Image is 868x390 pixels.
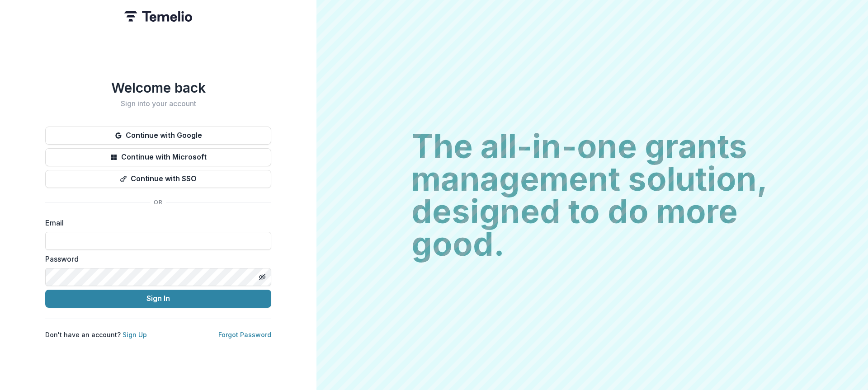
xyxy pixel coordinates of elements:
[45,217,266,228] label: Email
[45,127,271,145] button: Continue with Google
[123,331,147,338] a: Sign Up
[45,99,271,108] h2: Sign into your account
[45,330,147,339] p: Don't have an account?
[255,270,269,284] button: Toggle password visibility
[45,290,271,308] button: Sign In
[124,11,192,22] img: Temelio
[45,80,271,96] h1: Welcome back
[45,254,266,264] label: Password
[45,170,271,188] button: Continue with SSO
[218,331,271,338] a: Forgot Password
[45,148,271,166] button: Continue with Microsoft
